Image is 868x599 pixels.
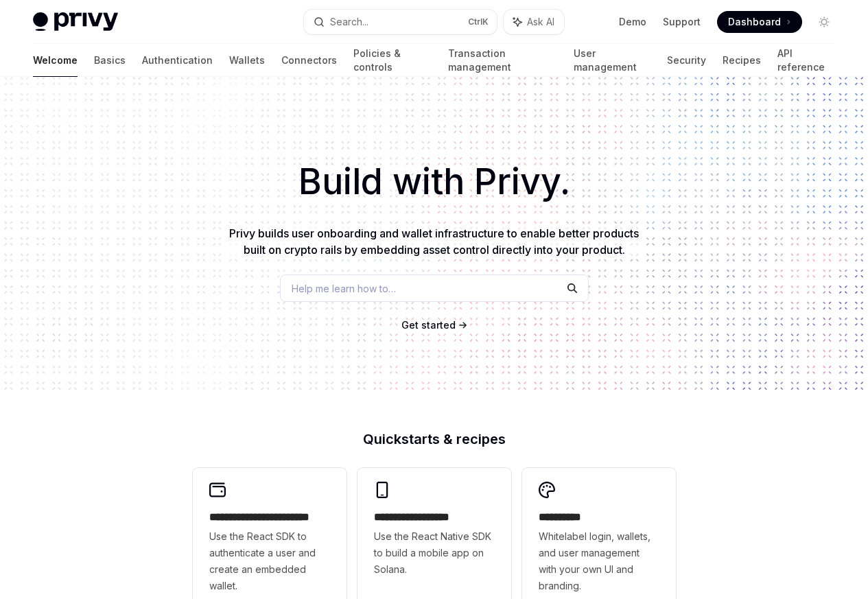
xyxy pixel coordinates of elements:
img: light logo [33,12,118,32]
button: Search...CtrlK [304,10,497,34]
span: Get started [401,319,456,331]
button: Toggle dark mode [813,11,835,33]
button: Ask AI [504,10,564,34]
a: Welcome [33,44,78,77]
span: Dashboard [728,15,781,29]
a: Demo [619,15,646,29]
a: Connectors [281,44,337,77]
a: Recipes [723,44,761,77]
a: Wallets [229,44,265,77]
a: Get started [401,318,456,332]
h1: Build with Privy. [22,155,846,209]
a: User management [574,44,651,77]
a: Dashboard [717,11,802,33]
span: Ctrl K [468,16,489,27]
span: Use the React Native SDK to build a mobile app on Solana. [374,528,495,578]
span: Help me learn how to… [292,281,396,296]
h2: Quickstarts & recipes [193,432,676,446]
div: Search... [330,14,368,30]
span: Whitelabel login, wallets, and user management with your own UI and branding. [539,528,659,594]
a: Transaction management [448,44,556,77]
span: Use the React SDK to authenticate a user and create an embedded wallet. [209,528,330,594]
span: Ask AI [527,15,554,29]
span: Privy builds user onboarding and wallet infrastructure to enable better products built on crypto ... [229,226,639,257]
a: Authentication [142,44,213,77]
a: API reference [777,44,835,77]
a: Security [667,44,706,77]
a: Support [663,15,701,29]
a: Basics [94,44,126,77]
a: Policies & controls [353,44,432,77]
